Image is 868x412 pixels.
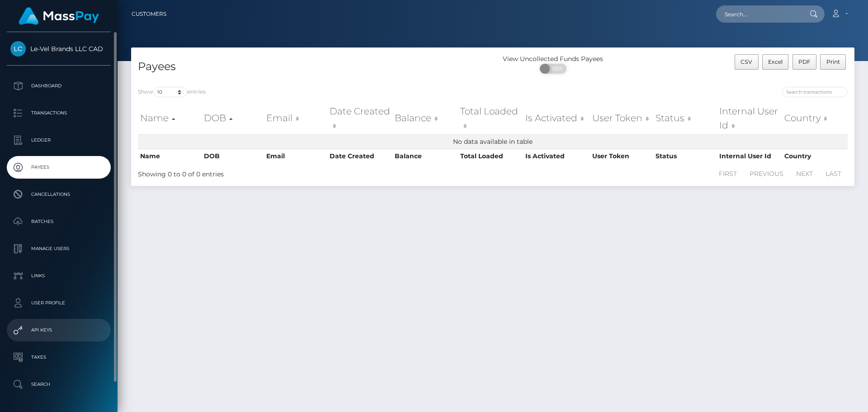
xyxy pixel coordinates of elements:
p: Dashboard [10,79,107,93]
td: No data available in table [138,134,848,149]
p: Cancellations [10,188,107,201]
th: Balance [392,149,458,163]
label: Show entries [138,87,206,97]
select: Showentries [153,87,187,97]
span: Le-Vel Brands LLC CAD [7,45,111,53]
span: Excel [768,58,783,65]
th: Total Loaded: activate to sort column ascending [458,102,523,134]
span: PDF [798,58,811,65]
div: Showing 0 to 0 of 0 entries [138,166,426,179]
p: Ledger [10,133,107,147]
img: Le-Vel Brands LLC CAD [10,41,26,57]
p: API Keys [10,323,107,337]
th: DOB: activate to sort column descending [202,102,264,134]
p: Manage Users [10,242,107,256]
a: Customers [132,5,166,24]
input: Search transactions [782,87,848,97]
p: Batches [10,215,107,228]
h4: Payees [138,59,486,75]
th: Total Loaded [458,149,523,163]
p: Taxes [10,350,107,364]
a: Transactions [7,102,111,124]
p: Search [10,378,107,391]
th: Internal User Id [717,149,782,163]
th: Status [653,149,717,163]
th: Country: activate to sort column ascending [782,102,848,134]
th: User Token [590,149,653,163]
a: API Keys [7,319,111,341]
th: Name: activate to sort column ascending [138,102,202,134]
th: User Token: activate to sort column ascending [590,102,653,134]
th: Date Created: activate to sort column ascending [327,102,393,134]
th: Status: activate to sort column ascending [653,102,717,134]
p: Payees [10,161,107,174]
a: Manage Users [7,237,111,260]
a: Batches [7,210,111,233]
th: Is Activated [523,149,590,163]
a: Ledger [7,129,111,152]
a: Taxes [7,346,111,369]
th: Name [138,149,202,163]
th: Date Created [327,149,393,163]
button: Excel [762,54,789,70]
th: Country [782,149,848,163]
a: User Profile [7,292,111,314]
a: Dashboard [7,75,111,97]
a: Payees [7,156,111,179]
th: Is Activated: activate to sort column ascending [523,102,590,134]
th: Internal User Id: activate to sort column ascending [717,102,782,134]
th: Email [264,149,327,163]
span: Print [826,58,840,65]
button: Print [820,54,846,70]
a: Search [7,373,111,396]
img: MassPay Logo [19,7,99,25]
a: Links [7,265,111,287]
button: PDF [793,54,817,70]
th: Email: activate to sort column ascending [264,102,327,134]
a: Cancellations [7,183,111,206]
span: OFF [545,64,567,74]
input: Search... [716,5,801,23]
button: CSV [735,54,759,70]
p: User Profile [10,296,107,310]
p: Transactions [10,106,107,120]
th: Balance: activate to sort column ascending [392,102,458,134]
p: Links [10,269,107,283]
th: DOB [202,149,264,163]
div: View Uncollected Funds Payees [493,54,613,64]
span: CSV [741,58,752,65]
